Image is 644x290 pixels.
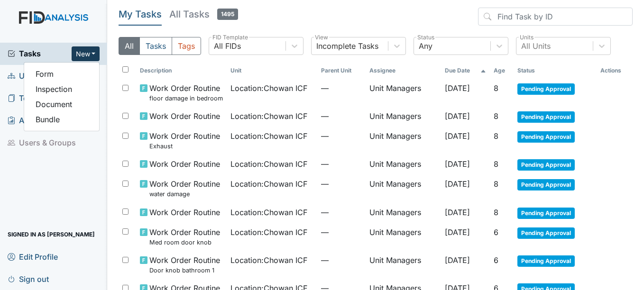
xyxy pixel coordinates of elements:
[149,266,220,275] small: Door knob bathroom 1
[72,46,100,61] button: New
[321,158,362,170] span: —
[149,142,220,151] small: Exhaust
[517,83,575,95] span: Pending Approval
[172,37,201,55] button: Tags
[517,179,575,190] span: Pending Approval
[494,131,498,141] span: 8
[517,227,575,239] span: Pending Approval
[8,249,58,264] span: Edit Profile
[517,159,575,171] span: Pending Approval
[149,207,220,218] span: Work Order Routine
[494,255,498,265] span: 6
[321,130,362,142] span: —
[441,63,490,79] th: Toggle SortBy
[230,207,307,218] span: Location : Chowan ICF
[366,203,441,223] td: Unit Managers
[230,110,307,122] span: Location : Chowan ICF
[8,113,50,128] span: Analysis
[169,8,238,21] h5: All Tasks
[149,178,220,199] span: Work Order Routine water damage
[494,83,498,93] span: 8
[597,63,633,79] th: Actions
[149,227,220,247] span: Work Order Routine Med room door knob
[366,63,441,79] th: Assignee
[321,178,362,190] span: —
[478,8,633,26] input: Find Task by ID
[419,40,432,52] div: Any
[119,37,140,55] button: All
[8,69,38,83] span: Units
[149,190,220,199] small: water damage
[321,110,362,122] span: —
[517,111,575,123] span: Pending Approval
[494,208,498,217] span: 8
[366,107,441,127] td: Unit Managers
[122,66,129,72] input: Toggle All Rows Selected
[366,79,441,107] td: Unit Managers
[366,223,441,251] td: Unit Managers
[366,174,441,202] td: Unit Managers
[321,207,362,218] span: —
[149,238,220,247] small: Med room door knob
[230,178,307,190] span: Location : Chowan ICF
[490,63,514,79] th: Toggle SortBy
[149,94,223,103] small: floor damage in bedroom
[445,111,470,121] span: [DATE]
[24,97,99,112] a: Document
[139,37,172,55] button: Tasks
[24,66,99,82] a: Form
[445,227,470,237] span: [DATE]
[445,159,470,169] span: [DATE]
[366,251,441,279] td: Unit Managers
[514,63,596,79] th: Toggle SortBy
[445,83,470,93] span: [DATE]
[494,179,498,189] span: 8
[8,227,95,242] span: Signed in as [PERSON_NAME]
[321,82,362,94] span: —
[494,159,498,169] span: 8
[24,112,99,127] a: Bundle
[217,9,238,20] span: 1495
[494,227,498,237] span: 6
[517,208,575,219] span: Pending Approval
[119,37,201,55] div: Type filter
[214,40,241,52] div: All FIDs
[321,254,362,266] span: —
[445,131,470,141] span: [DATE]
[8,91,56,106] span: Templates
[8,272,49,286] span: Sign out
[119,8,162,21] h5: My Tasks
[149,158,220,170] span: Work Order Routine
[149,110,220,122] span: Work Order Routine
[149,254,220,275] span: Work Order Routine Door knob bathroom 1
[230,254,307,266] span: Location : Chowan ICF
[445,179,470,189] span: [DATE]
[230,227,307,238] span: Location : Chowan ICF
[317,63,366,79] th: Toggle SortBy
[149,82,223,103] span: Work Order Routine floor damage in bedroom
[445,255,470,265] span: [DATE]
[366,127,441,154] td: Unit Managers
[136,63,227,79] th: Toggle SortBy
[8,48,72,59] a: Tasks
[521,40,551,52] div: All Units
[24,82,99,97] a: Inspection
[445,208,470,217] span: [DATE]
[230,130,307,142] span: Location : Chowan ICF
[227,63,317,79] th: Toggle SortBy
[321,227,362,238] span: —
[517,255,575,267] span: Pending Approval
[230,82,307,94] span: Location : Chowan ICF
[316,40,378,52] div: Incomplete Tasks
[149,130,220,151] span: Work Order Routine Exhaust
[517,131,575,143] span: Pending Approval
[366,154,441,174] td: Unit Managers
[494,111,498,121] span: 8
[230,158,307,170] span: Location : Chowan ICF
